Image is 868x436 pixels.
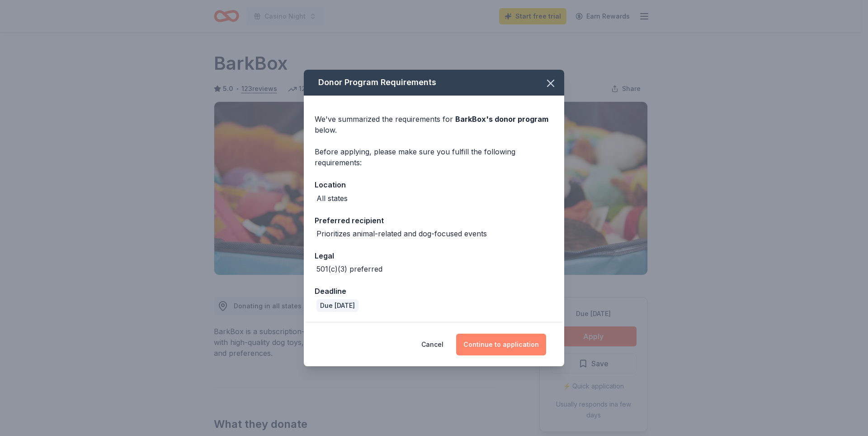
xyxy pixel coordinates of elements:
[421,334,443,355] button: Cancel
[316,193,348,204] div: All states
[456,334,546,355] button: Continue to application
[315,179,553,191] div: Location
[315,285,553,297] div: Deadline
[316,264,382,274] div: 501(c)(3) preferred
[315,146,553,168] div: Before applying, please make sure you fulfill the following requirements:
[304,70,564,96] div: Donor Program Requirements
[315,114,553,135] div: We've summarized the requirements for below.
[316,228,487,239] div: Prioritizes animal-related and dog-focused events
[455,115,548,124] span: BarkBox 's donor program
[316,299,359,312] div: Due [DATE]
[315,215,553,226] div: Preferred recipient
[315,250,553,262] div: Legal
